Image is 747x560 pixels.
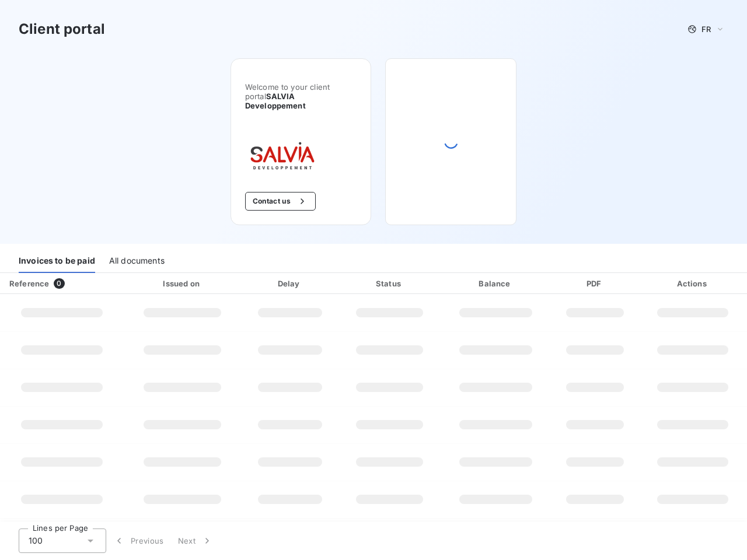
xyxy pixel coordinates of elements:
[245,138,320,173] img: Company logo
[106,528,171,553] button: Previous
[553,278,636,289] div: PDF
[29,535,43,547] span: 100
[126,278,239,289] div: Issued on
[701,24,711,34] span: FR
[19,19,105,40] h3: Client portal
[54,278,64,289] span: 0
[245,92,306,110] span: SALVIA Developpement
[109,249,165,273] div: All documents
[19,249,95,273] div: Invoices to be paid
[243,278,336,289] div: Delay
[171,528,220,553] button: Next
[443,278,549,289] div: Balance
[341,278,438,289] div: Status
[245,192,316,211] button: Contact us
[9,279,49,288] div: Reference
[641,278,745,289] div: Actions
[245,82,357,110] span: Welcome to your client portal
